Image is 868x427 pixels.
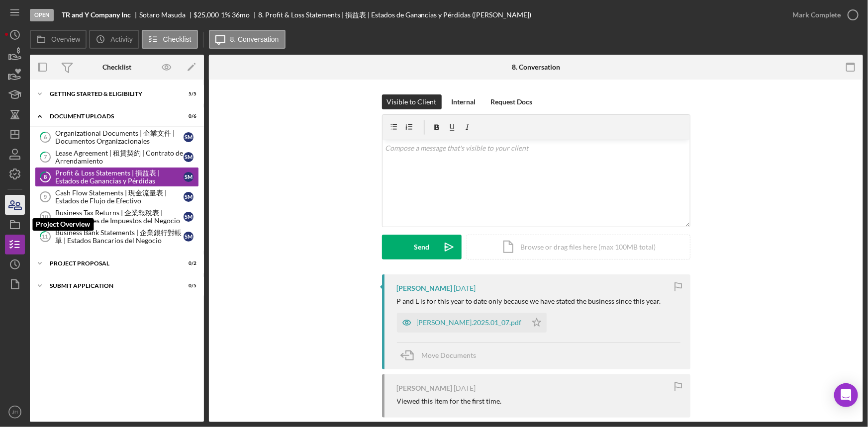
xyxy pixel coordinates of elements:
[142,30,198,49] button: Checklist
[491,94,533,109] div: Request Docs
[179,113,196,119] div: 0 / 6
[50,283,172,289] div: Submit Application
[35,207,199,227] a: 10Business Tax Returns | 企業報稅表 | Declaraciones de Impuestos del NegocioSM
[179,260,196,266] div: 0 / 2
[397,343,486,368] button: Move Documents
[42,233,48,240] tspan: 11
[209,30,286,49] button: 8. Conversation
[397,313,547,333] button: [PERSON_NAME].2025.01_07.pdf
[42,214,48,220] tspan: 10
[44,154,47,160] tspan: 7
[184,132,193,142] div: S M
[30,9,54,21] div: Open
[50,260,172,266] div: Project Proposal
[35,167,199,187] a: 8Profit & Loss Statements | 損益表 | Estados de Ganancias y PérdidasSM
[417,319,522,327] div: [PERSON_NAME].2025.01_07.pdf
[834,383,858,407] div: Open Intercom Messenger
[44,134,47,140] tspan: 6
[486,94,538,109] button: Request Docs
[397,384,453,392] div: [PERSON_NAME]
[110,35,132,43] label: Activity
[452,94,476,109] div: Internal
[35,227,199,247] a: 11Business Bank Statements | 企業銀行對帳單 | Estados Bancarios del NegocioSM
[454,384,476,392] time: 2025-08-18 22:01
[422,351,477,359] span: Move Documents
[184,232,193,242] div: S M
[179,283,196,289] div: 0 / 5
[55,169,184,185] div: Profit & Loss Statements | 損益表 | Estados de Ganancias y Pérdidas
[397,284,453,292] div: [PERSON_NAME]
[35,187,199,207] a: 9Cash Flow Statements | 現金流量表 | Estados de Flujo de EfectivoSM
[258,11,532,19] div: 8. Profit & Loss Statements | 損益表 | Estados de Ganancias y Pérdidas ([PERSON_NAME])
[5,402,25,422] button: JH
[35,127,199,147] a: 6Organizational Documents | 企業文件 | Documentos OrganizacionalesSM
[139,11,194,19] div: Sotaro Masuda
[792,5,841,25] div: Mark Complete
[512,63,560,71] div: 8. Conversation
[44,194,47,200] tspan: 9
[89,30,139,49] button: Activity
[184,172,193,182] div: S M
[782,5,863,25] button: Mark Complete
[55,129,184,145] div: Organizational Documents | 企業文件 | Documentos Organizacionales
[194,10,219,19] span: $25,000
[35,147,199,167] a: 7Lease Agreement | 租賃契約 | Contrato de ArrendamientoSM
[397,297,661,305] div: P and L is for this year to date only because we have stated the business since this year.
[55,189,184,205] div: Cash Flow Statements | 現金流量表 | Estados de Flujo de Efectivo
[447,94,481,109] button: Internal
[163,35,192,43] label: Checklist
[232,11,250,19] div: 36 mo
[50,113,172,119] div: Document Uploads
[184,212,193,222] div: S M
[62,11,131,19] b: TR and Y Company Inc
[179,91,196,97] div: 5 / 5
[44,173,47,180] tspan: 8
[55,209,184,225] div: Business Tax Returns | 企業報稅表 | Declaraciones de Impuestos del Negocio
[30,30,87,49] button: Overview
[51,35,80,43] label: Overview
[230,35,279,43] label: 8. Conversation
[102,63,131,71] div: Checklist
[382,94,442,109] button: Visible to Client
[382,235,462,259] button: Send
[55,149,184,165] div: Lease Agreement | 租賃契約 | Contrato de Arrendamiento
[414,235,429,259] div: Send
[55,229,184,245] div: Business Bank Statements | 企業銀行對帳單 | Estados Bancarios del Negocio
[454,284,476,292] time: 2025-08-28 00:54
[387,94,437,109] div: Visible to Client
[50,91,172,97] div: Getting Started & Eligibility
[184,192,193,202] div: S M
[184,152,193,162] div: S M
[12,410,18,415] text: JH
[221,11,230,19] div: 1 %
[397,397,502,405] div: Viewed this item for the first time.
